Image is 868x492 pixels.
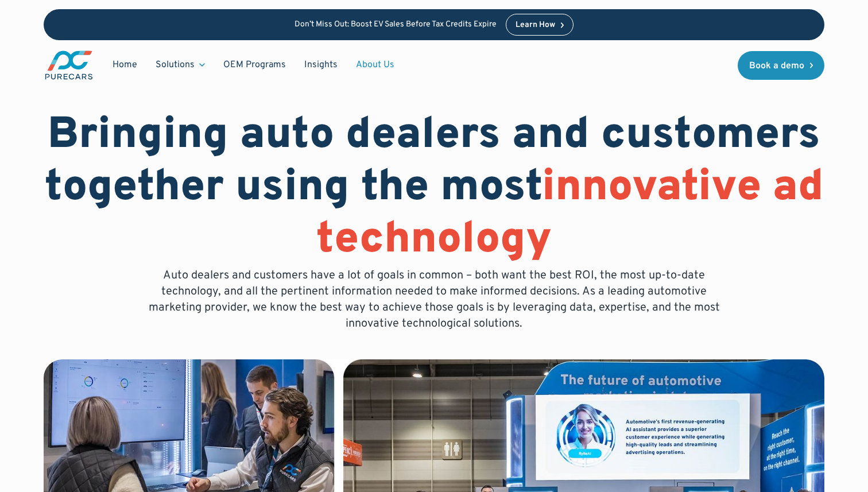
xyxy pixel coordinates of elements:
[506,14,574,36] a: Learn How
[516,21,555,29] div: Learn How
[294,20,497,30] p: Don’t Miss Out: Boost EV Sales Before Tax Credits Expire
[140,268,728,332] p: Auto dealers and customers have a lot of goals in common – both want the best ROI, the most up-to...
[316,161,824,268] span: innovative ad technology
[156,59,195,71] div: Solutions
[749,61,804,71] div: Book a demo
[44,49,94,81] img: purecars logo
[347,54,404,76] a: About Us
[295,54,347,76] a: Insights
[44,110,825,268] h1: Bringing auto dealers and customers together using the most
[738,51,825,80] a: Book a demo
[214,54,295,76] a: OEM Programs
[103,54,146,76] a: Home
[44,49,94,81] a: main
